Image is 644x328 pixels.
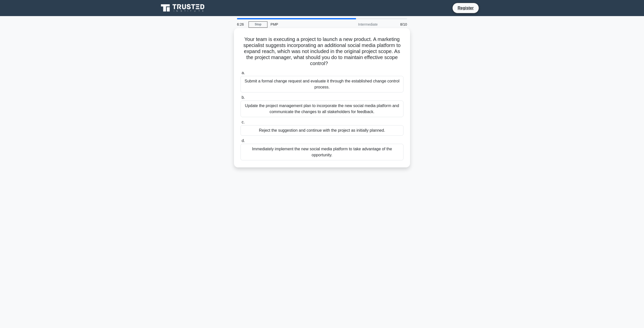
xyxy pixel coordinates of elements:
[240,101,404,117] div: Update the project management plan to incorporate the new social media platform and communicate t...
[337,19,381,29] div: Intermediate
[234,19,249,29] div: 6:26
[267,19,337,29] div: PMP
[240,125,404,136] div: Reject the suggestion and continue with the project as initially planned.
[242,120,245,124] span: c.
[249,21,267,28] a: Stop
[455,5,477,11] a: Register
[240,76,404,92] div: Submit a formal change request and evaluate it through the established change control process.
[381,19,410,29] div: 8/10
[240,144,404,160] div: Immediately implement the new social media platform to take advantage of the opportunity.
[242,71,245,75] span: a.
[240,36,404,67] h5: Your team is executing a project to launch a new product. A marketing specialist suggests incorpo...
[242,138,245,143] span: d.
[242,95,245,100] span: b.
